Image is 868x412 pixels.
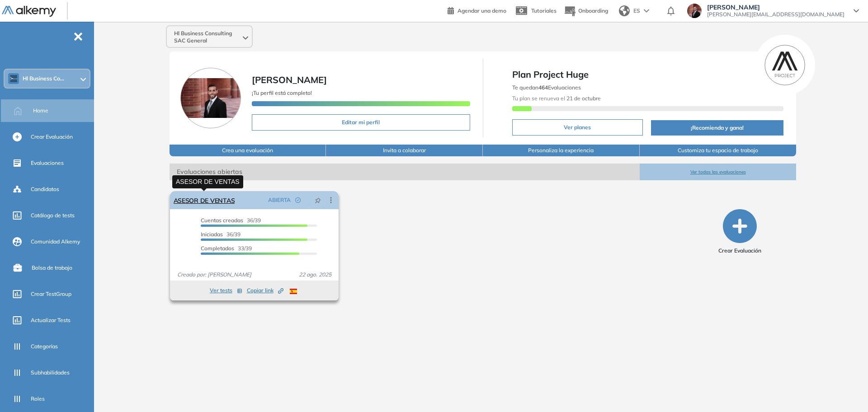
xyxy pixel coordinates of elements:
a: ASESOR DE VENTAS [174,191,235,209]
iframe: Chat Widget [705,307,868,412]
button: Personaliza la experiencia [483,145,640,156]
span: Roles [31,395,45,403]
button: pushpin [308,193,328,207]
span: 33/39 [201,245,252,252]
span: Hl Business Consulting SAC General [174,30,241,44]
button: Copiar link [247,285,283,296]
span: [PERSON_NAME] [707,4,844,11]
span: check-circle [295,197,301,203]
button: Ver todas las evaluaciones [640,164,797,180]
button: ¡Recomienda y gana! [651,120,783,136]
button: Ver tests [210,285,242,296]
button: Crear Evaluación [718,209,761,255]
span: Agendar una demo [458,7,506,14]
div: ASESOR DE VENTAS [172,175,243,188]
button: Onboarding [564,1,608,21]
b: 464 [538,84,548,91]
img: https://assets.alkemy.org/workspaces/1802/d452bae4-97f6-47ab-b3bf-1c40240bc960.jpg [10,75,17,82]
span: 22 ago. 2025 [295,271,335,279]
span: [PERSON_NAME] [252,74,327,85]
span: Evaluaciones abiertas [170,164,640,180]
span: Evaluaciones [31,159,64,167]
span: ABIERTA [268,196,291,204]
span: Subhabilidades [31,369,70,377]
span: 36/39 [201,231,241,238]
span: Cuentas creadas [201,217,243,224]
div: Widget de chat [705,307,868,412]
button: Invita a colaborar [326,145,483,156]
img: arrow [644,9,649,13]
span: 36/39 [201,217,261,224]
a: Agendar una demo [448,5,506,15]
span: Catálogo de tests [31,211,75,220]
button: Editar mi perfil [252,114,470,131]
span: Tutoriales [531,7,557,14]
img: Logo [2,6,56,17]
span: ES [633,7,640,15]
span: Comunidad Alkemy [31,238,80,246]
span: Creado por: [PERSON_NAME] [174,271,255,279]
span: ¡Tu perfil está completo! [252,89,312,96]
span: Categorías [31,342,58,351]
span: Completados [201,245,234,252]
span: Crear Evaluación [718,247,761,255]
span: [PERSON_NAME][EMAIL_ADDRESS][DOMAIN_NAME] [707,11,844,18]
span: Home [33,107,48,115]
b: 21 de octubre [565,95,601,102]
span: Plan Project Huge [512,68,784,81]
span: Tu plan se renueva el [512,95,601,102]
img: world [619,5,630,16]
span: Copiar link [247,286,283,295]
span: Crear Evaluación [31,133,73,141]
button: Ver planes [512,119,643,136]
button: Crea una evaluación [170,145,326,156]
span: Hl Business Co... [23,75,64,82]
img: ESP [290,289,297,294]
span: Onboarding [578,7,608,14]
span: Bolsa de trabajo [32,264,72,272]
span: Actualizar Tests [31,316,71,324]
span: pushpin [315,197,321,204]
span: Iniciadas [201,231,223,238]
button: Customiza tu espacio de trabajo [640,145,797,156]
span: Crear TestGroup [31,290,71,298]
img: Foto de perfil [180,68,241,128]
span: Te quedan Evaluaciones [512,84,581,91]
span: Candidatos [31,185,59,193]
